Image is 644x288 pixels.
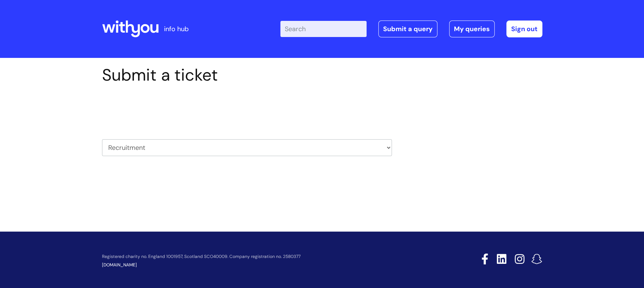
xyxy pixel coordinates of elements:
[102,262,137,268] a: [DOMAIN_NAME]
[102,65,392,85] h1: Submit a ticket
[102,254,429,259] p: Registered charity no. England 1001957, Scotland SCO40009. Company registration no. 2580377
[280,21,367,37] input: Search
[449,21,495,37] a: My queries
[164,23,189,35] p: info hub
[280,21,542,37] div: | -
[378,21,437,37] a: Submit a query
[102,102,392,115] h2: Select issue type
[506,21,542,37] a: Sign out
